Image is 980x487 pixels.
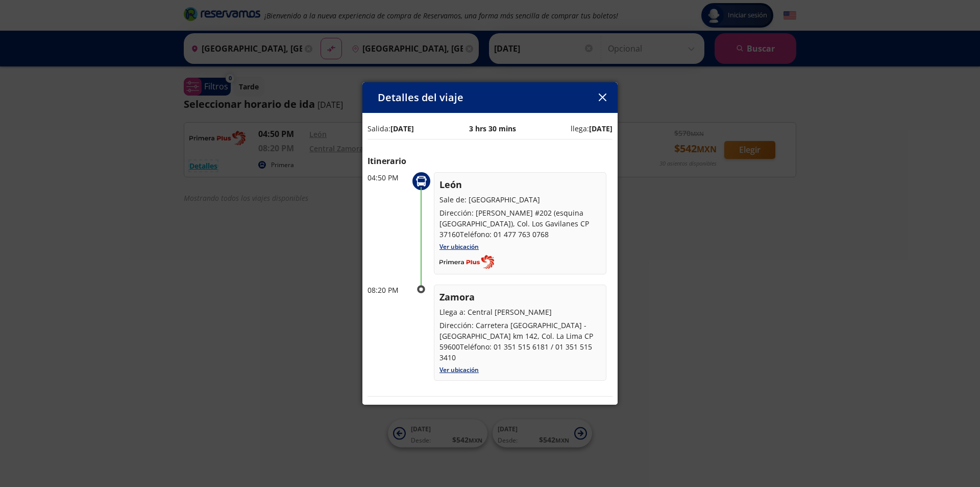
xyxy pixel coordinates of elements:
[571,123,612,134] p: llega:
[439,194,601,205] p: Sale de: [GEOGRAPHIC_DATA]
[367,172,408,183] p: 04:50 PM
[439,178,601,192] p: León
[378,90,463,105] p: Detalles del viaje
[439,290,601,304] p: Zamora
[589,124,612,133] b: [DATE]
[469,123,516,134] p: 3 hrs 30 mins
[439,307,601,317] p: Llega a: Central [PERSON_NAME]
[439,365,479,374] a: Ver ubicación
[439,242,479,251] a: Ver ubicación
[367,155,612,167] p: Itinerario
[439,255,494,269] img: Completo_color__1_.png
[367,285,408,295] p: 08:20 PM
[439,207,601,240] p: Dirección: [PERSON_NAME] #202 (esquina [GEOGRAPHIC_DATA]), Col. Los Gavilanes CP 37160Teléfono: 0...
[439,320,601,363] p: Dirección: Carretera [GEOGRAPHIC_DATA] - [GEOGRAPHIC_DATA] km 142, Col. La Lima CP 59600Teléfono:...
[390,124,414,133] b: [DATE]
[367,123,414,134] p: Salida:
